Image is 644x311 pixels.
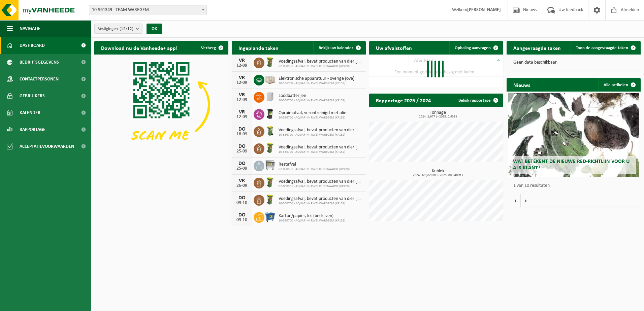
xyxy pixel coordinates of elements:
[235,218,249,222] div: 09-10
[279,110,346,116] span: Opruimafval, verontreinigd met olie
[373,169,503,177] h3: Kubiek
[235,92,249,98] div: VR
[235,98,249,102] div: 12-09
[235,166,249,171] div: 25-09
[279,99,345,103] span: 10-536700 - AQUAFIN - RWZI WAREGEM (KP152)
[571,41,640,55] a: Toon de aangevraagde taken
[279,167,350,171] span: 02-008501 - AQUAFIN - RWZI OUDENAARDE (KP120)
[279,145,362,150] span: Voedingsafval, bevat producten van dierlijke oorsprong, onverpakt, categorie 3
[319,46,353,50] span: Bekijk uw kalender
[264,74,276,85] img: PB-WB-0960-WDN-00-00
[147,24,162,34] button: OK
[373,174,503,177] span: 2024: 320,820 m3 - 2025: 88,040 m3
[279,64,362,68] span: 02-008501 - AQUAFIN - RWZI OUDENAARDE (KP120)
[279,184,362,188] span: 02-008501 - AQUAFIN - RWZI OUDENAARDE (KP120)
[20,104,40,121] span: Kalender
[235,144,249,149] div: DO
[20,138,74,155] span: Acceptatievoorwaarden
[264,125,276,137] img: WB-0140-HPE-GN-50
[373,115,503,118] span: 2024: 2,977 t - 2025: 0,939 t
[521,194,531,207] button: Volgende
[235,195,249,201] div: DO
[508,93,639,177] a: Wat betekent de nieuwe RED-richtlijn voor u als klant?
[94,55,228,155] img: Download de VHEPlus App
[313,41,365,55] a: Bekijk uw kalender
[89,5,206,15] span: 10-961349 - TEAM WAREGEM
[373,110,503,118] h3: Tonnage
[20,121,45,138] span: Rapportage
[513,60,634,65] p: Geen data beschikbaar.
[279,93,345,99] span: Loodbatterijen
[513,159,630,171] span: Wat betekent de nieuwe RED-richtlijn voor u als klant?
[279,128,362,133] span: Voedingsafval, bevat producten van dierlijke oorsprong, onverpakt, categorie 3
[235,75,249,80] div: VR
[89,5,207,15] span: 10-961349 - TEAM WAREGEM
[235,58,249,63] div: VR
[20,71,59,88] span: Contactpersonen
[279,133,362,137] span: 10-536700 - AQUAFIN - RWZI WAREGEM (KP152)
[232,41,285,54] h2: Ingeplande taken
[513,183,637,188] p: 1 van 10 resultaten
[598,78,640,92] a: Alle artikelen
[507,78,537,91] h2: Nieuws
[279,196,362,202] span: Voedingsafval, bevat producten van dierlijke oorsprong, onverpakt, categorie 3
[235,115,249,119] div: 12-09
[279,76,354,81] span: Elektronische apparatuur - overige (ove)
[449,41,503,55] a: Ophaling aanvragen
[279,81,354,85] span: 10-536700 - AQUAFIN - RWZI WAREGEM (KP152)
[235,109,249,115] div: VR
[264,177,276,188] img: WB-0060-HPE-GN-50
[235,178,249,183] div: VR
[455,46,491,50] span: Ophaling aanvragen
[510,194,521,207] button: Vorige
[20,88,45,104] span: Gebruikers
[235,132,249,137] div: 18-09
[120,27,133,31] count: (12/12)
[279,179,362,184] span: Voedingsafval, bevat producten van dierlijke oorsprong, onverpakt, categorie 3
[264,211,276,222] img: WB-0660-HPE-BE-01
[20,37,45,54] span: Dashboard
[264,57,276,68] img: WB-0060-HPE-GN-50
[235,161,249,166] div: DO
[235,212,249,218] div: DO
[235,63,249,68] div: 12-09
[201,46,216,50] span: Verberg
[369,94,438,107] h2: Rapportage 2025 / 2024
[279,150,362,154] span: 10-536700 - AQUAFIN - RWZI WAREGEM (KP152)
[279,213,345,219] span: Karton/papier, los (bedrijven)
[264,194,276,205] img: WB-0060-HPE-GN-50
[467,7,501,12] strong: [PERSON_NAME]
[507,41,568,54] h2: Aangevraagde taken
[235,80,249,85] div: 12-09
[98,24,133,34] span: Vestigingen
[264,160,276,171] img: WB-1100-GAL-GY-01
[20,54,59,71] span: Bedrijfsgegevens
[279,59,362,64] span: Voedingsafval, bevat producten van dierlijke oorsprong, onverpakt, categorie 3
[369,41,419,54] h2: Uw afvalstoffen
[196,41,228,55] button: Verberg
[279,202,362,206] span: 10-536700 - AQUAFIN - RWZI WAREGEM (KP152)
[235,183,249,188] div: 26-09
[576,46,628,50] span: Toon de aangevraagde taken
[235,127,249,132] div: DO
[235,149,249,154] div: 25-09
[235,201,249,205] div: 09-10
[453,94,503,107] a: Bekijk rapportage
[264,108,276,119] img: WB-0240-HPE-BK-01
[264,91,276,102] img: IC-CB-CU
[264,142,276,154] img: WB-0060-HPE-GN-50
[94,41,184,54] h2: Download nu de Vanheede+ app!
[94,24,142,34] button: Vestigingen(12/12)
[20,20,40,37] span: Navigatie
[279,162,350,167] span: Restafval
[279,219,345,223] span: 10-536700 - AQUAFIN - RWZI WAREGEM (KP152)
[279,116,346,120] span: 10-536700 - AQUAFIN - RWZI WAREGEM (KP152)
